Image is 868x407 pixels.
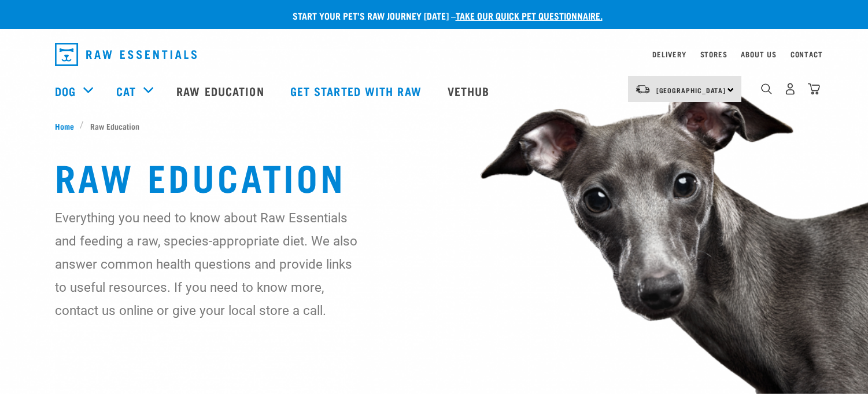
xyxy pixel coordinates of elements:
a: Vethub [436,68,504,114]
h1: Raw Education [55,155,814,197]
a: Dog [55,82,76,100]
nav: breadcrumbs [55,120,814,132]
p: Everything you need to know about Raw Essentials and feeding a raw, species-appropriate diet. We ... [55,206,359,322]
a: Cat [116,82,136,100]
a: Get started with Raw [279,68,436,114]
a: Contact [791,52,823,56]
img: home-icon@2x.png [808,83,820,95]
img: home-icon-1@2x.png [761,83,772,94]
nav: dropdown navigation [46,38,823,71]
a: Raw Education [165,68,278,114]
a: Stores [700,52,727,56]
a: Delivery [652,52,686,56]
a: take our quick pet questionnaire. [456,13,603,18]
span: Home [55,120,74,132]
img: Raw Essentials Logo [55,43,197,66]
img: user.png [784,83,796,95]
img: van-moving.png [635,84,651,94]
span: [GEOGRAPHIC_DATA] [656,88,726,92]
a: Home [55,120,80,132]
a: About Us [741,52,776,56]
